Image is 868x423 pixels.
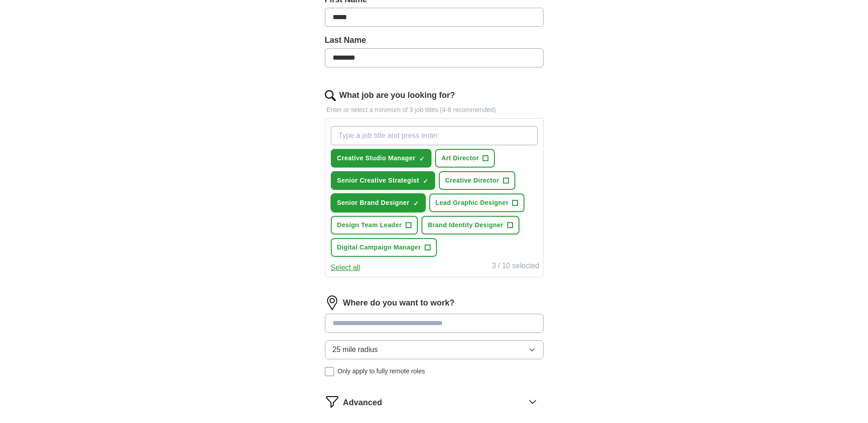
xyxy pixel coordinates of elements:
input: Type a job title and press enter [331,126,538,145]
button: Art Director [435,149,495,168]
button: Select all [331,262,360,273]
span: Senior Creative Strategist [337,176,419,185]
img: location.png [325,296,339,310]
span: Senior Brand Designer [337,198,410,208]
span: Only apply to fully remote roles [338,367,425,376]
span: Design Team Leader [337,220,402,230]
span: ✓ [423,178,428,185]
span: Brand Identity Designer [428,220,503,230]
label: Where do you want to work? [343,297,455,309]
label: What job are you looking for? [339,89,455,102]
button: Senior Brand Designer✓ [331,194,426,212]
button: Digital Campaign Manager [331,238,437,257]
span: Advanced [343,397,382,409]
input: Only apply to fully remote roles [325,367,334,376]
span: ✓ [419,155,425,163]
span: 25 mile radius [333,344,378,355]
label: Last Name [325,34,544,46]
span: Lead Graphic Designer [436,198,509,208]
img: filter [325,394,339,409]
button: Creative Director [439,171,515,190]
button: Design Team Leader [331,216,418,234]
img: search.png [325,90,336,101]
span: ✓ [413,200,419,207]
button: 25 mile radius [325,340,544,359]
span: Creative Studio Manager [337,153,416,163]
button: Creative Studio Manager✓ [331,149,431,168]
span: Art Director [442,153,479,163]
p: Enter or select a minimum of 3 job titles (4-8 recommended) [325,105,544,115]
button: Senior Creative Strategist✓ [331,171,435,190]
span: Creative Director [445,176,499,185]
button: Brand Identity Designer [421,216,519,234]
button: Lead Graphic Designer [429,194,525,212]
span: Digital Campaign Manager [337,243,421,252]
div: 3 / 10 selected [492,260,539,273]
